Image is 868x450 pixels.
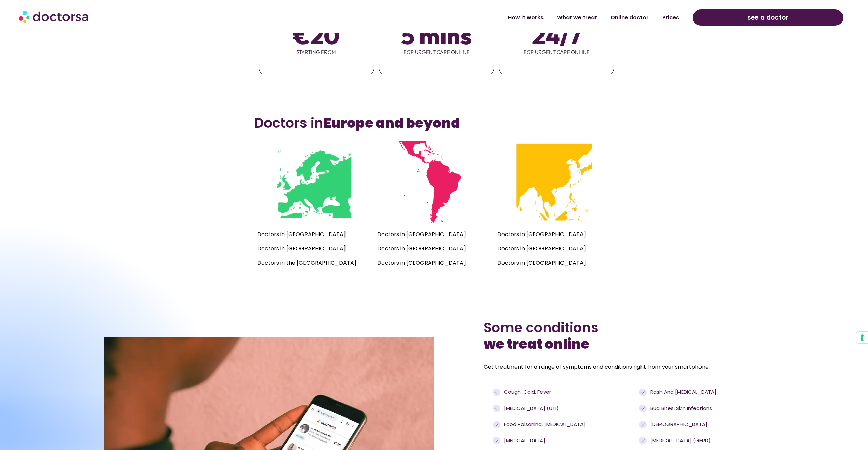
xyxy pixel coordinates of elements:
b: Europe and beyond [323,114,460,132]
a: see a doctor [693,9,843,26]
span: [DEMOGRAPHIC_DATA] [649,421,707,428]
a: Bug bites, skin infections [639,405,756,412]
p: Doctors in [GEOGRAPHIC_DATA] [257,230,371,239]
a: Cough, cold, fever [493,388,636,396]
span: 5 mins [401,26,472,45]
img: Mini map of the countries where Doctorsa is available - Europe, UK and Turkey [273,141,355,223]
span: Rash and [MEDICAL_DATA] [649,388,716,396]
b: we treat online [484,334,589,353]
a: Prices [655,10,686,25]
a: What we treat [550,10,604,25]
p: Get treatment for a range of symptoms and conditions right from your smartphone. [484,362,764,372]
h2: Some conditions [484,320,764,352]
span: Bug bites, skin infections [649,405,712,412]
p: Doctors in [GEOGRAPHIC_DATA] [377,244,491,253]
span: see a doctor [747,12,788,23]
p: Doctors in [GEOGRAPHIC_DATA] [497,230,611,239]
a: Online doctor [604,10,655,25]
p: Doctors in [GEOGRAPHIC_DATA] [497,258,611,268]
a: [MEDICAL_DATA] (UTI) [493,405,636,412]
a: Rash and [MEDICAL_DATA] [639,388,756,396]
p: Doctors in [GEOGRAPHIC_DATA] [377,258,491,268]
p: Doctors in [GEOGRAPHIC_DATA] [497,244,611,253]
span: 24/7 [532,26,581,45]
nav: Menu [220,10,686,25]
span: [MEDICAL_DATA] [502,437,545,445]
a: [DEMOGRAPHIC_DATA] [639,421,756,428]
button: Your consent preferences for tracking technologies [856,332,868,343]
span: starting from [259,45,374,59]
span: for urgent care online [379,45,494,59]
img: Mini map of the countries where Doctorsa is available - Southeast Asia [513,141,595,223]
a: How it works [501,10,550,25]
p: Doctors in [GEOGRAPHIC_DATA] [257,244,371,253]
span: €20 [293,26,340,45]
span: Cough, cold, fever [502,388,551,396]
span: Food poisoning, [MEDICAL_DATA] [502,421,586,428]
span: for urgent care online [499,45,614,59]
p: Doctors in the [GEOGRAPHIC_DATA] [257,258,371,268]
p: Doctors in [GEOGRAPHIC_DATA] [377,230,491,239]
img: Mini map of the countries where Doctorsa is available - Latin America [393,141,475,223]
h3: Doctors in [254,115,614,131]
a: [MEDICAL_DATA] [493,437,636,445]
span: [MEDICAL_DATA] (UTI) [502,405,559,412]
span: [MEDICAL_DATA] (GERD) [649,437,711,445]
a: Food poisoning, [MEDICAL_DATA] [493,421,636,428]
